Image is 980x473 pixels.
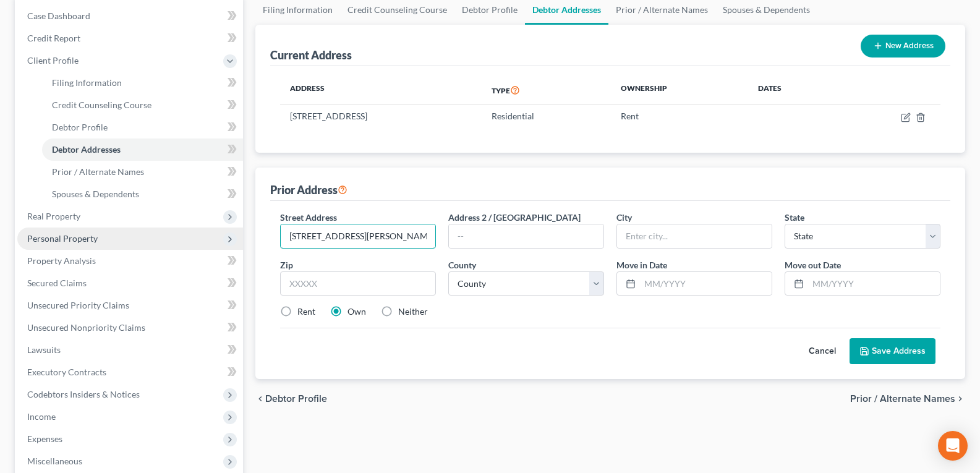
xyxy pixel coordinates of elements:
[27,389,140,399] span: Codebtors Insiders & Notices
[17,250,243,272] a: Property Analysis
[265,394,327,404] span: Debtor Profile
[27,300,129,310] span: Unsecured Priority Claims
[280,76,482,104] th: Address
[27,211,80,221] span: Real Property
[640,272,772,296] input: MM/YYYY
[297,305,315,318] label: Rent
[42,72,243,94] a: Filing Information
[17,5,243,27] a: Case Dashboard
[617,224,772,248] input: Enter city...
[27,33,80,43] span: Credit Report
[785,260,841,270] span: Move out Date
[27,322,145,333] span: Unsecured Nonpriority Claims
[42,138,243,161] a: Debtor Addresses
[795,339,850,364] button: Cancel
[482,76,611,104] th: Type
[748,76,838,104] th: Dates
[850,338,935,364] button: Save Address
[850,394,965,404] button: Prior / Alternate Names chevron_right
[27,255,96,266] span: Property Analysis
[281,224,435,248] input: Enter street address
[938,431,968,461] div: Open Intercom Messenger
[27,456,82,466] span: Miscellaneous
[17,272,243,294] a: Secured Claims
[27,11,90,21] span: Case Dashboard
[280,104,482,128] td: [STREET_ADDRESS]
[27,367,106,377] span: Executory Contracts
[611,104,748,128] td: Rent
[270,182,347,197] div: Prior Address
[42,94,243,116] a: Credit Counseling Course
[280,212,337,223] span: Street Address
[255,394,265,404] i: chevron_left
[17,294,243,317] a: Unsecured Priority Claims
[785,212,804,223] span: State
[42,161,243,183] a: Prior / Alternate Names
[27,55,79,66] span: Client Profile
[52,166,144,177] span: Prior / Alternate Names
[398,305,428,318] label: Neither
[280,260,293,270] span: Zip
[449,224,603,248] input: --
[17,27,243,49] a: Credit Report
[17,339,243,361] a: Lawsuits
[27,433,62,444] span: Expenses
[27,233,98,244] span: Personal Property
[955,394,965,404] i: chevron_right
[52,122,108,132] span: Debtor Profile
[861,35,945,58] button: New Address
[616,260,667,270] span: Move in Date
[448,211,581,224] label: Address 2 / [GEOGRAPHIC_DATA]
[616,212,632,223] span: City
[448,260,476,270] span: County
[27,344,61,355] span: Lawsuits
[52,189,139,199] span: Spouses & Dependents
[17,361,243,383] a: Executory Contracts
[270,48,352,62] div: Current Address
[482,104,611,128] td: Residential
[27,278,87,288] span: Secured Claims
[850,394,955,404] span: Prior / Alternate Names
[347,305,366,318] label: Own
[255,394,327,404] button: chevron_left Debtor Profile
[52,144,121,155] span: Debtor Addresses
[52,77,122,88] span: Filing Information
[280,271,436,296] input: XXXXX
[52,100,151,110] span: Credit Counseling Course
[42,116,243,138] a: Debtor Profile
[808,272,940,296] input: MM/YYYY
[17,317,243,339] a: Unsecured Nonpriority Claims
[611,76,748,104] th: Ownership
[27,411,56,422] span: Income
[42,183,243,205] a: Spouses & Dependents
